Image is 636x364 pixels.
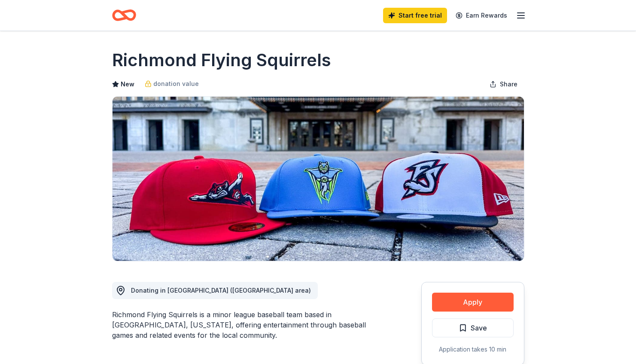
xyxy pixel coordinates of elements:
span: Donating in [GEOGRAPHIC_DATA] ([GEOGRAPHIC_DATA] area) [131,287,311,294]
a: Home [112,5,136,25]
button: Save [432,318,514,337]
div: Application takes 10 min [432,344,514,355]
span: donation value [153,79,199,89]
button: Apply [432,293,514,312]
div: Richmond Flying Squirrels is a minor league baseball team based in [GEOGRAPHIC_DATA], [US_STATE],... [112,309,380,340]
span: Save [471,322,487,333]
a: donation value [145,79,199,89]
img: Image for Richmond Flying Squirrels [113,97,524,261]
button: Share [483,76,524,93]
h1: Richmond Flying Squirrels [112,48,331,72]
a: Start free trial [383,8,447,23]
a: Earn Rewards [450,8,512,23]
span: Share [500,79,517,89]
span: New [121,79,134,89]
